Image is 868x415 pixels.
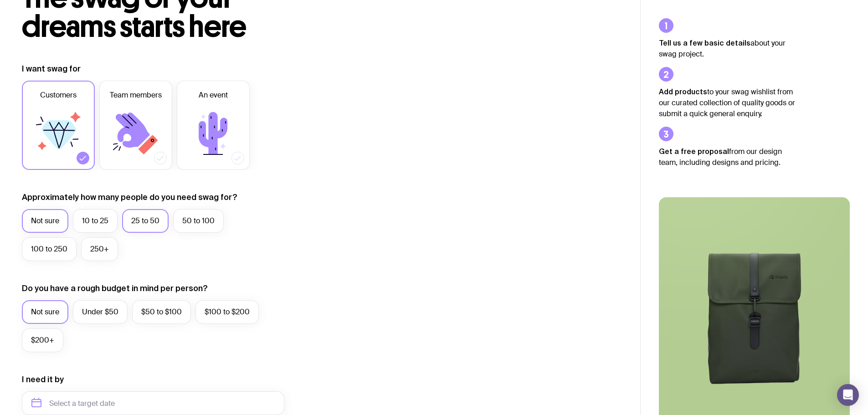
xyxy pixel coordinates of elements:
[659,87,707,96] strong: Add products
[22,391,284,415] input: Select a target date
[122,209,169,233] label: 25 to 50
[22,192,237,203] label: Approximately how many people do you need swag for?
[22,209,68,233] label: Not sure
[73,300,128,324] label: Under $50
[22,283,208,294] label: Do you have a rough budget in mind per person?
[659,146,796,168] p: from our design team, including designs and pricing.
[837,384,859,406] div: Open Intercom Messenger
[195,300,259,324] label: $100 to $200
[22,300,68,324] label: Not sure
[81,237,118,261] label: 250+
[199,90,228,101] span: An event
[22,63,81,74] label: I want swag for
[22,237,77,261] label: 100 to 250
[40,90,77,101] span: Customers
[659,39,750,47] strong: Tell us a few basic details
[173,209,224,233] label: 50 to 100
[110,90,162,101] span: Team members
[659,147,729,155] strong: Get a free proposal
[22,328,63,352] label: $200+
[132,300,191,324] label: $50 to $100
[22,374,64,385] label: I need it by
[659,37,796,60] p: about your swag project.
[659,86,796,119] p: to your swag wishlist from our curated collection of quality goods or submit a quick general enqu...
[73,209,118,233] label: 10 to 25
